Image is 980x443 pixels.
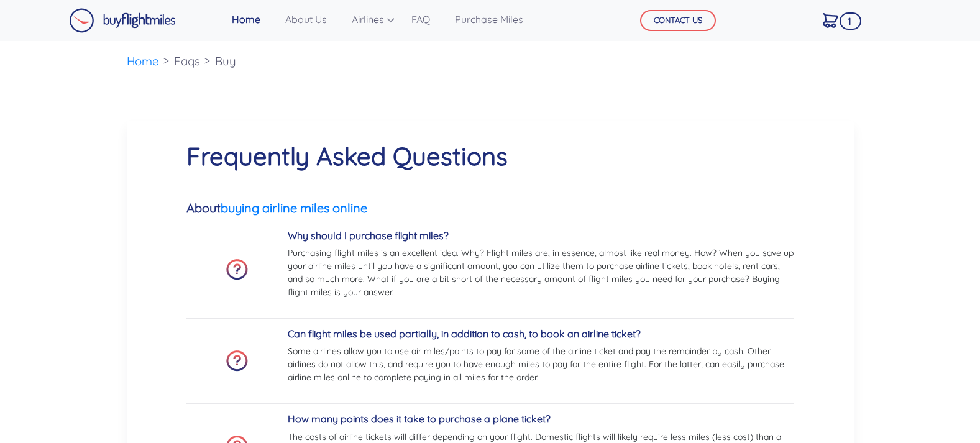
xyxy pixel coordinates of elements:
[226,350,248,372] img: faq-icon.png
[186,201,794,216] h5: About
[186,141,794,171] h1: Frequently Asked Questions
[818,7,843,33] a: 1
[288,328,794,340] h5: Can flight miles be used partially, in addition to cash, to book an airline ticket?
[288,247,794,299] p: Purchasing flight miles is an excellent idea. Why? Flight miles are, in essence, almost like real...
[347,7,392,32] a: Airlines
[288,413,794,425] h5: How many points does it take to purchase a plane ticket?
[406,7,435,32] a: FAQ
[227,7,265,32] a: Home
[640,10,716,31] button: CONTACT US
[840,12,861,30] span: 1
[288,230,794,242] h5: Why should I purchase flight miles?
[450,7,528,32] a: Purchase Miles
[280,7,332,32] a: About Us
[69,8,176,33] img: Buy Flight Miles Logo
[209,41,242,81] li: Buy
[823,13,838,28] img: Cart
[168,41,206,81] li: Faqs
[127,53,159,68] a: Home
[69,5,176,36] a: Buy Flight Miles Logo
[288,345,794,384] p: Some airlines allow you to use air miles/points to pay for some of the airline ticket and pay the...
[226,259,248,280] img: faq-icon.png
[221,200,367,216] a: buying airline miles online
